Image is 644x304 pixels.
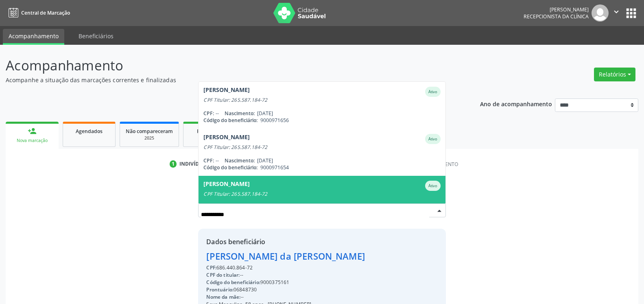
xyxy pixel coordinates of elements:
span: Código do beneficiário: [203,164,258,171]
div: -- [206,271,372,279]
small: Ativo [428,183,437,188]
span: CPF: [203,110,214,117]
span: CPF do titular: [206,271,240,278]
p: Acompanhamento [6,55,449,76]
img: img [592,4,609,22]
span: Central de Marcação [21,9,70,16]
a: Beneficiários [73,29,119,43]
span: CPF: [206,264,216,271]
span: Resolvidos [197,128,222,135]
div: [PERSON_NAME] [203,134,250,144]
div: 9000375161 [206,279,372,286]
div: -- [206,293,372,301]
span: Nascimento: [225,110,255,117]
span: Nascimento: [225,157,255,164]
p: Acompanhe a situação das marcações correntes e finalizadas [6,76,449,84]
div: person_add [28,127,37,136]
div: 2025 [189,135,230,141]
div: Indivíduo [179,160,207,168]
span: [DATE] [257,110,273,117]
button:  [609,4,624,22]
p: Ano de acompanhamento [480,98,552,109]
span: [DATE] [257,157,273,164]
span: Nome da mãe: [206,293,240,300]
span: Código do beneficiário: [203,117,258,124]
span: CPF: [203,157,214,164]
div: [PERSON_NAME] [203,87,250,97]
div: [PERSON_NAME] [524,6,589,13]
div: -- [203,110,440,117]
button: apps [624,6,638,20]
i:  [612,7,621,16]
div: Nova marcação [11,138,53,144]
a: Central de Marcação [6,6,70,20]
div: [PERSON_NAME] da [PERSON_NAME] [206,249,372,263]
small: Ativo [428,136,437,142]
div: 2025 [126,135,173,141]
div: 06848730 [206,286,372,293]
span: 9000971654 [260,164,289,171]
a: Acompanhamento [3,29,64,45]
div: CPF Titular: 265.587.184-72 [203,144,440,151]
span: Não compareceram [126,128,173,135]
small: Ativo [428,89,437,94]
div: Dados beneficiário [206,237,372,247]
div: CPF Titular: 265.587.184-72 [203,97,440,103]
span: Recepcionista da clínica [524,13,589,20]
span: Agendados [76,128,103,135]
div: 686.440.864-72 [206,264,372,271]
button: Relatórios [594,68,635,81]
div: CPF Titular: 265.587.184-72 [203,191,440,197]
span: Prontuário: [206,286,234,293]
div: [PERSON_NAME] [203,181,250,191]
span: 9000971656 [260,117,289,124]
div: -- [203,157,440,164]
div: 1 [170,160,177,168]
span: Código do beneficiário: [206,279,260,286]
